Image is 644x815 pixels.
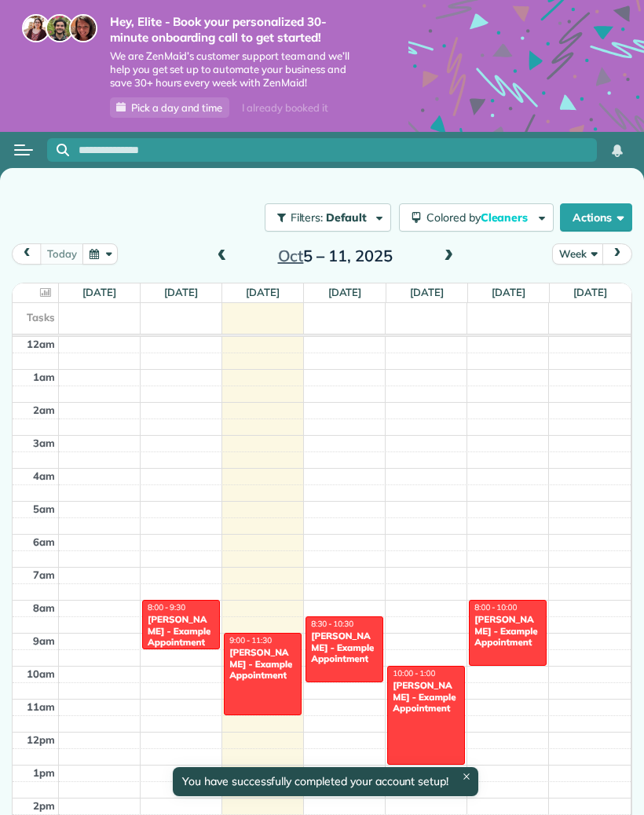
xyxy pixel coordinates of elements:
svg: Focus search [57,144,69,156]
span: Pick a day and time [131,101,222,114]
button: Open menu [14,141,33,159]
div: [PERSON_NAME] - Example Appointment [474,614,542,648]
span: Colored by [426,210,533,225]
span: 12am [27,338,55,350]
span: 8:00 - 10:00 [474,602,517,612]
span: Filters: [291,210,324,225]
div: [PERSON_NAME] - Example Appointment [229,647,297,681]
span: 10:00 - 1:00 [393,668,435,678]
div: I already booked it [232,98,337,118]
a: [DATE] [82,286,116,298]
span: 5am [33,503,55,515]
img: michelle-19f622bdf1676172e81f8f8fba1fb50e276960ebfe0243fe18214015130c80e4.jpg [69,14,97,42]
a: [DATE] [328,286,362,298]
button: Colored byCleaners [399,203,554,232]
span: We are ZenMaid’s customer support team and we’ll help you get set up to automate your business an... [110,49,361,90]
a: [DATE] [573,286,607,298]
span: 2am [33,404,55,416]
button: Week [552,243,603,265]
span: 12pm [27,733,55,746]
div: You have successfully completed your account setup! [173,767,478,796]
span: 3am [33,437,55,449]
span: 8am [33,601,55,614]
button: Focus search [47,144,69,156]
h2: 5 – 11, 2025 [237,247,434,265]
strong: Hey, Elite - Book your personalized 30-minute onboarding call to get started! [110,14,361,45]
span: Tasks [27,311,55,323]
span: 2pm [33,799,55,812]
a: [DATE] [492,286,525,298]
div: [PERSON_NAME] - Example Appointment [392,680,460,714]
span: 1pm [33,766,55,779]
div: Notifications [601,133,634,168]
span: 11am [27,700,55,713]
div: [PERSON_NAME] - Example Appointment [147,614,215,648]
button: prev [12,243,42,265]
span: Oct [278,246,304,265]
span: 9:00 - 11:30 [229,635,272,645]
span: 9am [33,634,55,647]
a: Pick a day and time [110,97,229,118]
span: 4am [33,470,55,482]
a: [DATE] [410,286,444,298]
img: jorge-587dff0eeaa6aab1f244e6dc62b8924c3b6ad411094392a53c71c6c4a576187d.jpg [46,14,74,42]
button: Filters: Default [265,203,391,232]
nav: Main [594,133,644,167]
button: today [40,243,83,265]
span: 8:30 - 10:30 [311,619,353,629]
button: Actions [560,203,632,232]
span: Default [326,210,368,225]
button: next [602,243,632,265]
a: Filters: Default [257,203,391,232]
span: 6am [33,535,55,548]
div: [PERSON_NAME] - Example Appointment [310,630,379,664]
span: Cleaners [481,210,531,225]
span: 1am [33,371,55,383]
a: [DATE] [246,286,280,298]
span: 8:00 - 9:30 [148,602,185,612]
img: maria-72a9807cf96188c08ef61303f053569d2e2a8a1cde33d635c8a3ac13582a053d.jpg [22,14,50,42]
a: [DATE] [164,286,198,298]
span: 7am [33,568,55,581]
span: 10am [27,667,55,680]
